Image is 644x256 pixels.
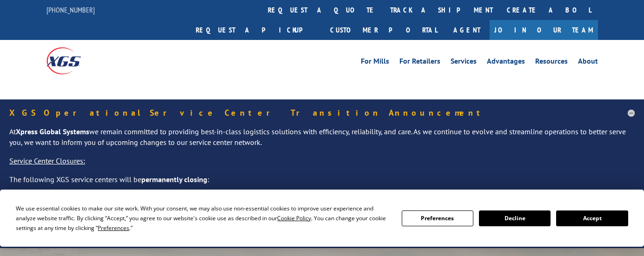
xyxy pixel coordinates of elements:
a: Customer Portal [323,20,444,40]
a: Advantages [487,58,525,68]
h5: XGS Operational Service Center Transition Announcement [9,109,635,117]
a: Services [451,58,477,68]
strong: permanently closing [141,175,207,184]
button: Decline [479,210,551,226]
a: About [578,58,598,68]
a: Join Our Team [490,20,598,40]
div: We use essential cookies to make our site work. With your consent, we may also use non-essential ... [16,203,390,233]
span: Preferences [98,224,129,232]
p: The following XGS service centers will be : [9,174,635,193]
span: Cookie Policy [277,214,311,222]
a: Resources [535,58,568,68]
a: For Retailers [399,58,440,68]
a: Agent [444,20,490,40]
a: For Mills [361,58,389,68]
u: Service Center Closures: [9,156,85,165]
a: Request a pickup [189,20,323,40]
p: At we remain committed to providing best-in-class logistics solutions with efficiency, reliabilit... [9,126,635,156]
button: Preferences [402,210,473,226]
a: [PHONE_NUMBER] [46,5,95,14]
strong: Xpress Global Systems [16,127,89,136]
button: Accept [556,210,628,226]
